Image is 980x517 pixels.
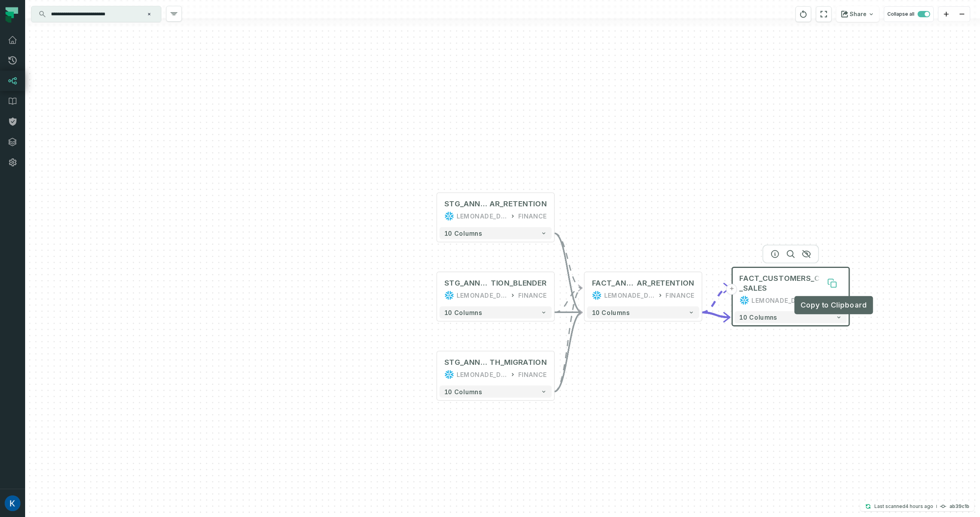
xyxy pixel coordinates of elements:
[457,211,507,221] div: LEMONADE_DWH
[145,10,153,18] button: Clear search query
[491,278,547,288] span: TION_BLENDER
[444,357,490,367] span: STG_ANNUAL_DOLLAR_RETENTION_WI
[444,357,547,367] div: STG_ANNUAL_DOLLAR_RETENTION_WITH_MIGRATION
[444,278,491,288] span: STG_ANNUAL_DOLLAR_RETEN
[726,284,737,295] button: +
[518,370,547,379] div: FINANCE
[860,502,974,511] button: Last scanned[DATE] 10:20:37 AMab39c1b
[592,309,630,316] span: 10 columns
[490,199,547,209] span: AR_RETENTION
[457,370,507,379] div: LEMONADE_DWH
[554,288,582,312] g: Edge from 8b0cd36f5cf03b8145211e8ae4f3e362 to 15d34cb48fcf3e0c4e6619099ce5441d
[739,273,842,293] span: FACT_CUSTOMERS_CROSS_SALES
[444,388,482,395] span: 10 columns
[702,288,730,312] g: Edge from 15d34cb48fcf3e0c4e6619099ce5441d to 8a0782b96278052fb617985b1552017b
[905,503,933,509] relative-time: Sep 17, 2025, 10:20 AM EDT
[444,278,547,288] div: STG_ANNUAL_DOLLAR_RETENTION_BLENDER
[794,296,873,314] div: Copy to Clipboard
[518,291,547,300] div: FINANCE
[874,502,933,510] p: Last scanned
[938,7,954,22] button: zoom in
[444,309,482,316] span: 10 columns
[739,314,777,321] span: 10 columns
[637,278,694,288] span: AR_RETENTION
[666,291,694,300] div: FINANCE
[554,233,582,288] g: Edge from a36078cfc292a87581040572619db0b4 to 15d34cb48fcf3e0c4e6619099ce5441d
[884,6,934,22] button: Collapse all
[592,278,637,288] span: FACT_ANNUAL_DOLL
[444,229,482,237] span: 10 columns
[444,199,547,209] div: STG_ANNUAL_DOLLAR_RETENTION
[592,278,695,288] div: FACT_ANNUAL_DOLLAR_RETENTION
[518,211,547,221] div: FINANCE
[954,7,970,22] button: zoom out
[554,288,582,391] g: Edge from cb1c47f50bfb83083891609b2aa7c751 to 15d34cb48fcf3e0c4e6619099ce5441d
[5,495,20,511] img: avatar of Kai Welsh
[751,295,802,305] div: LEMONADE_DWH
[444,199,490,209] span: STG_ANNUAL_DOLL
[604,291,655,300] div: LEMONADE_DWH
[457,291,507,300] div: LEMONADE_DWH
[702,312,730,317] g: Edge from 15d34cb48fcf3e0c4e6619099ce5441d to 8a0782b96278052fb617985b1552017b
[490,357,547,367] span: TH_MIGRATION
[836,6,879,22] button: Share
[813,295,842,305] div: FINANCE
[949,504,969,509] h4: ab39c1b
